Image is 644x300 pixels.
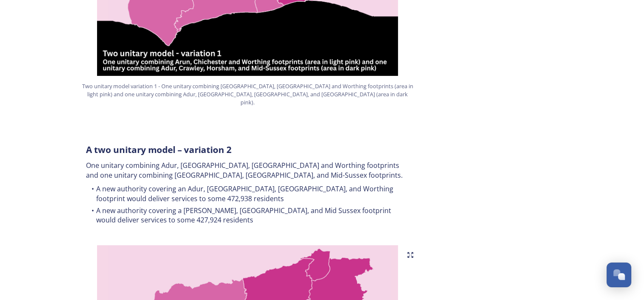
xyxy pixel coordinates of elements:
[86,184,409,203] li: A new authority covering an Adur, [GEOGRAPHIC_DATA], [GEOGRAPHIC_DATA], and Worthing footprint wo...
[86,161,409,180] p: One unitary combining Adur, [GEOGRAPHIC_DATA], [GEOGRAPHIC_DATA] and Worthing footprints and one ...
[86,144,232,156] strong: A two unitary model – variation 2
[86,206,409,225] li: A new authority covering a [PERSON_NAME], [GEOGRAPHIC_DATA], and Mid Sussex footprint would deliv...
[607,262,631,287] button: Open Chat
[82,82,414,107] span: Two unitary model variation 1 - One unitary combining [GEOGRAPHIC_DATA], [GEOGRAPHIC_DATA] and Wo...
